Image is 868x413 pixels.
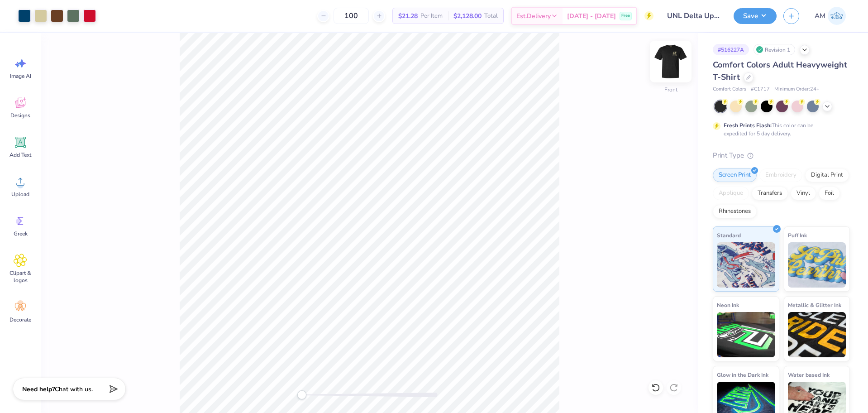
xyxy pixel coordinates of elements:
[516,11,551,21] span: Est. Delivery
[717,370,768,379] span: Glow in the Dark Ink
[713,205,757,218] div: Rhinestones
[717,312,775,357] img: Neon Ink
[811,7,850,25] a: AM
[14,230,28,237] span: Greek
[752,187,788,200] div: Transfers
[11,191,29,198] span: Upload
[815,11,825,21] span: AM
[420,11,443,21] span: Per Item
[334,8,369,24] input: – –
[713,168,757,182] div: Screen Print
[819,187,840,200] div: Foil
[713,59,847,82] span: Comfort Colors Adult Heavyweight T-Shirt
[297,390,306,399] div: Accessibility label
[484,11,498,21] span: Total
[713,44,749,55] div: # 516227A
[791,187,816,200] div: Vinyl
[10,151,31,158] span: Add Text
[660,7,727,25] input: Untitled Design
[664,86,677,94] div: Front
[805,168,849,182] div: Digital Print
[788,242,846,288] img: Puff Ink
[754,44,795,55] div: Revision 1
[828,7,846,25] img: Arvi Mikhail Parcero
[713,86,746,93] span: Comfort Colors
[567,11,616,21] span: [DATE] - [DATE]
[22,385,55,394] strong: Need help?
[653,43,689,80] img: Front
[398,11,418,21] span: $21.28
[788,231,807,240] span: Puff Ink
[10,112,30,119] span: Designs
[774,86,820,93] span: Minimum Order: 24 +
[734,8,777,24] button: Save
[55,385,93,394] span: Chat with us.
[788,312,846,357] img: Metallic & Glitter Ink
[5,269,35,284] span: Clipart & logos
[717,300,739,310] span: Neon Ink
[759,168,802,182] div: Embroidery
[10,316,31,323] span: Decorate
[717,242,775,288] img: Standard
[621,13,630,19] span: Free
[724,121,835,138] div: This color can be expedited for 5 day delivery.
[788,300,841,310] span: Metallic & Glitter Ink
[713,150,850,161] div: Print Type
[717,231,741,240] span: Standard
[713,187,749,200] div: Applique
[453,11,482,21] span: $2,128.00
[10,72,31,80] span: Image AI
[788,370,830,379] span: Water based Ink
[724,122,772,129] strong: Fresh Prints Flash:
[751,86,770,93] span: # C1717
